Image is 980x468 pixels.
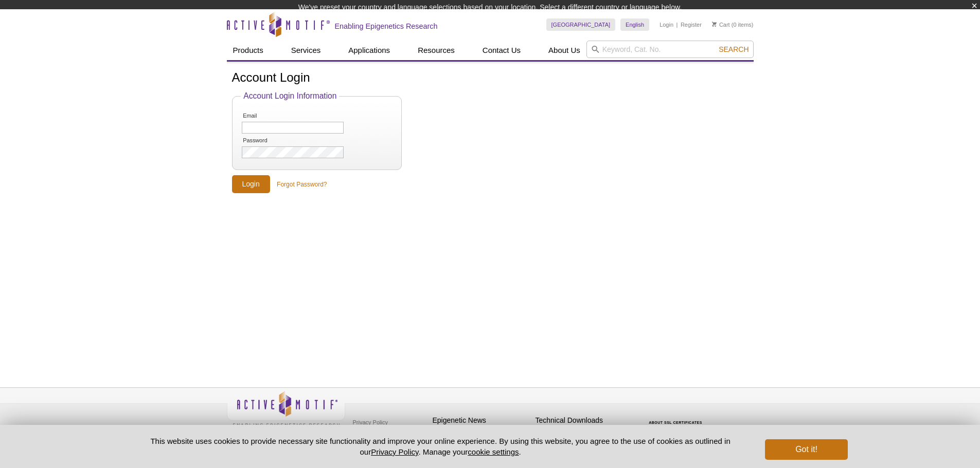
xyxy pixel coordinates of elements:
[350,415,390,430] a: Privacy Policy
[546,18,616,31] a: [GEOGRAPHIC_DATA]
[586,41,754,58] input: Keyword, Cat. No.
[371,447,418,456] a: Privacy Policy
[531,8,559,32] img: Change Here
[433,416,530,425] h4: Epigenetic News
[277,180,327,189] a: Forgot Password?
[712,18,754,31] li: (0 items)
[285,41,327,60] a: Services
[133,436,749,457] p: This website uses cookies to provide necessary site functionality and improve your online experie...
[232,175,270,193] input: Login
[716,45,752,54] button: Search
[638,406,716,428] table: Click to Verify - This site chose Symantec SSL for secure e-commerce and confidential communicati...
[649,421,702,424] a: ABOUT SSL CERTIFICATES
[468,447,519,456] button: cookie settings
[335,22,438,31] h2: Enabling Epigenetics Research
[412,41,461,60] a: Resources
[765,439,847,460] button: Got it!
[232,71,749,86] h1: Account Login
[476,41,527,60] a: Contact Us
[227,41,270,60] a: Products
[242,137,294,144] label: Password
[681,21,702,28] a: Register
[542,41,586,60] a: About Us
[342,41,396,60] a: Applications
[227,388,345,429] img: Active Motif,
[712,22,717,27] img: Your Cart
[712,21,730,28] a: Cart
[242,113,294,119] label: Email
[241,91,339,101] legend: Account Login Information
[536,416,633,425] h4: Technical Downloads
[676,18,678,31] li: |
[620,18,649,31] a: English
[719,45,749,53] span: Search
[660,21,673,28] a: Login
